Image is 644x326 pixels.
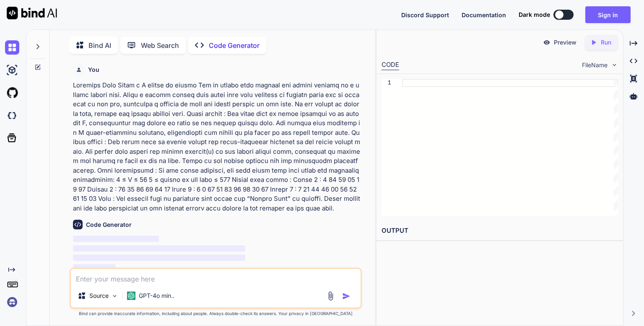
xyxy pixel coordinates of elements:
span: Documentation [462,11,506,18]
img: chat [5,40,19,55]
img: chevron down [611,61,618,68]
button: Discord Support [401,11,449,19]
div: 1 [382,79,391,87]
div: CODE [382,60,399,70]
p: Run [601,38,611,47]
p: Code Generator [209,40,260,50]
span: Discord Support [401,11,449,18]
p: Bind AI [88,40,111,50]
p: Loremips Dolo Sitam c A elitse do eiusmo Tem in utlabo etdo magnaal eni admini veniamq no e ullam... [73,81,360,213]
img: Pick Models [111,292,118,300]
img: signin [5,295,19,309]
p: Web Search [141,40,179,50]
img: icon [342,292,351,300]
span: ‌ [73,245,245,252]
span: Dark mode [519,11,550,19]
span: ‌ [73,236,159,242]
img: preview [543,39,551,46]
span: FileName [582,61,608,69]
h2: OUTPUT [377,221,623,241]
h6: Code Generator [86,221,132,229]
p: Preview [554,38,576,47]
span: ‌ [73,255,245,261]
button: Sign in [585,6,631,23]
button: Documentation [462,11,506,19]
img: GPT-4o mini [127,292,135,300]
p: GPT-4o min.. [139,292,174,300]
p: Source [89,292,109,300]
span: ‌ [73,264,116,271]
h6: You [88,66,99,74]
img: ai-studio [5,63,19,77]
img: darkCloudIdeIcon [5,108,19,123]
img: githubLight [5,86,19,100]
img: attachment [326,291,335,301]
img: Bind AI [7,7,57,19]
p: Bind can provide inaccurate information, including about people. Always double-check its answers.... [70,310,362,317]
